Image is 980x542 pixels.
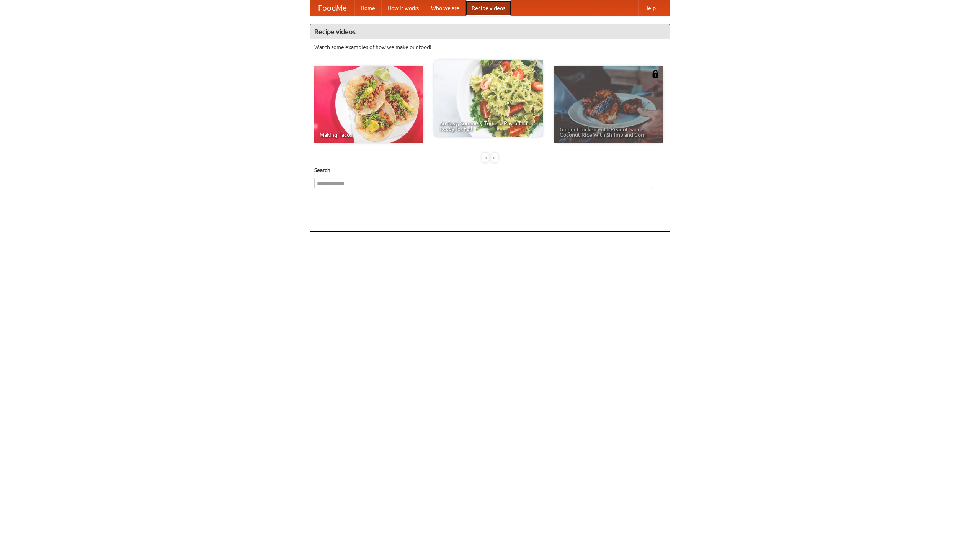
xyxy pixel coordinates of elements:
a: Who we are [425,0,465,16]
a: Making Tacos [314,66,423,143]
a: Help [638,0,662,16]
h5: Search [314,166,666,174]
div: « [482,153,489,162]
h4: Recipe videos [310,24,670,39]
a: FoodMe [310,0,354,16]
span: Making Tacos [320,132,418,138]
a: An Easy, Summery Tomato Pasta That's Ready for Fall [434,60,543,137]
a: How it works [381,0,425,16]
a: Home [354,0,381,16]
p: Watch some examples of how we make our food! [314,43,666,51]
span: An Easy, Summery Tomato Pasta That's Ready for Fall [439,121,537,131]
a: Recipe videos [465,0,511,16]
div: » [491,153,498,162]
img: 483408.png [652,70,659,78]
